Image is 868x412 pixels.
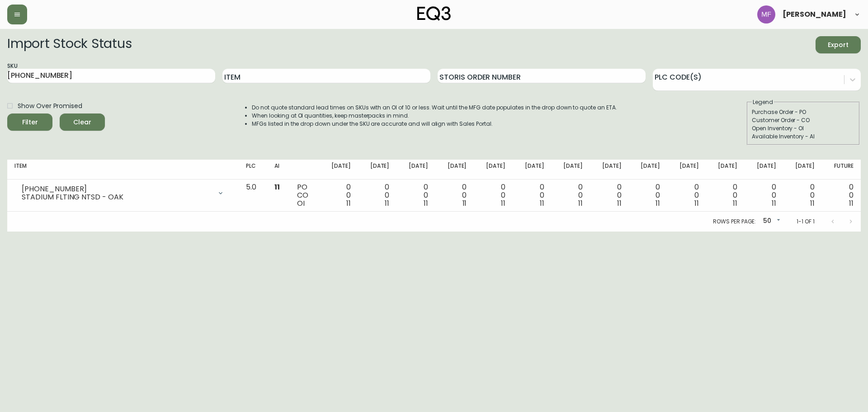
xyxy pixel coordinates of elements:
span: Clear [67,117,98,128]
th: PLC [239,160,267,180]
div: Customer Order - CO [752,116,855,124]
img: 5fd4d8da6c6af95d0810e1fe9eb9239f [757,5,775,24]
div: Available Inventory - AI [752,133,855,141]
div: Purchase Order - PO [752,108,855,116]
span: 11 [578,198,583,208]
span: 11 [656,198,660,208]
th: [DATE] [474,160,513,180]
legend: Legend [752,98,774,106]
div: Open Inventory - OI [752,124,855,133]
th: [DATE] [396,160,435,180]
span: 11 [694,198,699,208]
span: 11 [346,198,351,208]
div: PO CO [297,183,312,208]
button: Export [816,36,861,53]
span: Show Over Promised [18,101,82,111]
div: 0 0 [791,183,815,208]
span: [PERSON_NAME] [783,11,846,18]
div: 0 0 [752,183,776,208]
th: [DATE] [358,160,397,180]
li: MFGs listed in the drop down under the SKU are accurate and will align with Sales Portal. [252,120,617,128]
span: 11 [540,198,544,208]
div: 50 [759,214,782,229]
div: 0 0 [365,183,390,208]
span: Export [823,39,854,51]
th: [DATE] [667,160,706,180]
span: 11 [424,198,428,208]
div: 0 0 [713,183,738,208]
div: 0 0 [443,183,467,208]
th: [DATE] [590,160,629,180]
button: Clear [60,114,105,131]
th: AI [267,160,290,180]
th: [DATE] [552,160,590,180]
th: [DATE] [745,160,783,180]
th: [DATE] [513,160,552,180]
th: Future [822,160,861,180]
span: 11 [617,198,622,208]
button: Filter [7,114,52,131]
th: [DATE] [435,160,474,180]
div: 0 0 [829,183,854,208]
div: 0 0 [404,183,428,208]
th: Item [7,160,239,180]
div: [PHONE_NUMBER] [22,185,212,193]
div: Filter [22,117,38,128]
div: STADIUM FLTING NTSD - OAK [22,193,212,201]
th: [DATE] [629,160,668,180]
li: Do not quote standard lead times on SKUs with an OI of 10 or less. Wait until the MFG date popula... [252,104,617,112]
th: [DATE] [783,160,822,180]
div: [PHONE_NUMBER]STADIUM FLTING NTSD - OAK [14,183,231,203]
div: 0 0 [326,183,351,208]
li: When looking at OI quantities, keep masterpacks in mind. [252,112,617,120]
span: 11 [274,182,280,192]
th: [DATE] [706,160,745,180]
div: 0 0 [520,183,544,208]
span: OI [297,198,305,208]
div: 0 0 [597,183,622,208]
div: 0 0 [636,183,660,208]
p: Rows per page: [713,218,756,226]
div: 0 0 [675,183,699,208]
span: 11 [733,198,737,208]
span: 11 [810,198,815,208]
p: 1-1 of 1 [797,218,815,226]
div: 0 0 [481,183,505,208]
span: 11 [462,198,467,208]
h2: Import Stock Status [7,36,132,53]
span: 11 [772,198,776,208]
span: 11 [501,198,505,208]
div: 0 0 [559,183,583,208]
span: 11 [849,198,854,208]
th: [DATE] [319,160,358,180]
img: logo [417,6,451,21]
span: 11 [385,198,389,208]
td: 5.0 [239,180,267,212]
